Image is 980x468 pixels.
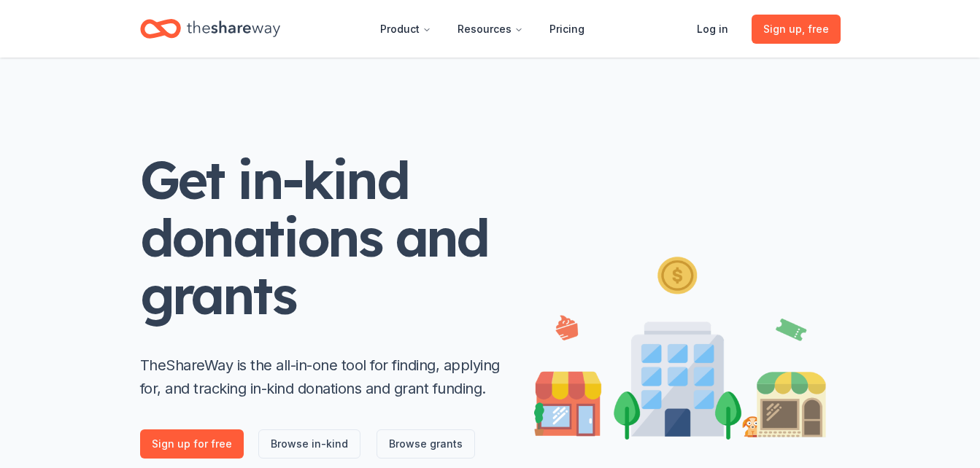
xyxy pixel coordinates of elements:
[685,15,740,44] a: Log in
[802,23,829,35] span: , free
[752,15,841,44] a: Sign up, free
[258,429,360,459] a: Browse in-kind
[763,20,829,38] span: Sign up
[446,15,535,44] button: Resources
[377,429,475,459] a: Browse grants
[140,429,244,459] a: Sign up for free
[534,251,826,440] img: Illustration for landing page
[140,151,505,324] h1: Get in-kind donations and grants
[369,15,443,44] button: Product
[140,12,280,46] a: Home
[369,12,596,46] nav: Main
[538,15,596,44] a: Pricing
[140,354,505,400] p: TheShareWay is the all-in-one tool for finding, applying for, and tracking in-kind donations and ...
